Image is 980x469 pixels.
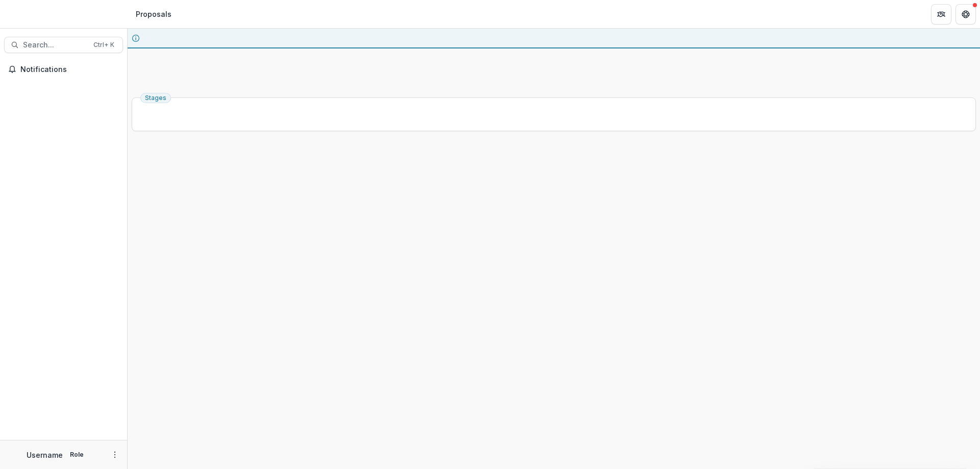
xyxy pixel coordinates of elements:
[132,7,176,21] nav: breadcrumb
[136,9,171,19] div: Proposals
[91,39,116,51] div: Ctrl + K
[4,37,123,53] button: Search...
[145,94,166,102] span: Stages
[109,449,121,461] button: More
[67,450,87,459] p: Role
[27,450,63,460] p: Username
[931,4,951,24] button: Partners
[20,65,119,74] span: Notifications
[955,4,976,24] button: Get Help
[23,41,87,50] span: Search...
[4,61,123,78] button: Notifications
